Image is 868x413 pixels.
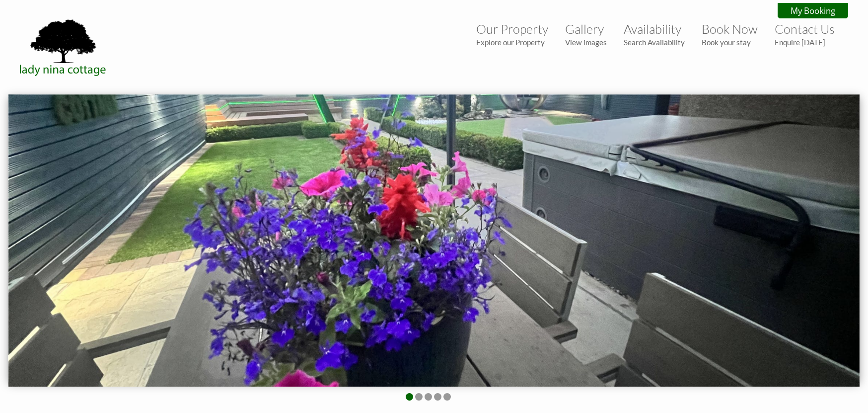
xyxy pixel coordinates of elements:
small: Enquire [DATE] [775,38,835,47]
a: AvailabilitySearch Availability [624,21,685,47]
a: My Booking [778,3,848,18]
a: Book NowBook your stay [702,21,758,47]
img: Lady Nina Cottage [14,17,113,77]
small: Search Availability [624,38,685,47]
a: Our PropertyExplore our Property [476,21,548,47]
a: Contact UsEnquire [DATE] [775,21,835,47]
small: Book your stay [702,38,758,47]
a: GalleryView images [565,21,607,47]
small: Explore our Property [476,38,548,47]
small: View images [565,38,607,47]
